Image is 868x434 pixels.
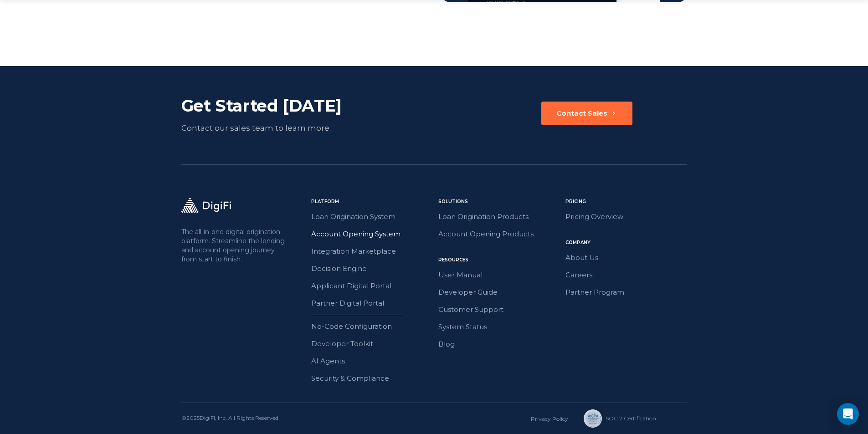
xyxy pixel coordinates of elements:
[606,414,656,423] div: SOC 2 Сertification
[438,269,560,281] a: User Manual
[311,263,433,275] a: Decision Engine
[311,355,433,367] a: AI Agents
[311,280,433,292] a: Applicant Digital Portal
[311,373,433,384] a: Security & Compliance
[311,245,433,257] a: Integration Marketplace
[438,198,560,205] div: Solutions
[565,211,687,223] a: Pricing Overview
[311,228,433,240] a: Account Opening System
[181,414,280,423] div: © 2025 DigiFi, Inc. All Rights Reserved.
[565,252,687,264] a: About Us
[311,198,433,205] div: Platform
[181,227,287,264] p: The all-in-one digital origination platform. Streamline the lending and account opening journey f...
[565,269,687,281] a: Careers
[438,256,560,264] div: Resources
[584,409,644,428] a: SOC 2 Сertification
[438,304,560,316] a: Customer Support
[438,338,560,350] a: Blog
[311,338,433,350] a: Developer Toolkit
[531,415,568,422] a: Privacy Policy
[311,321,433,332] a: No-Code Configuration
[181,95,384,116] div: Get Started [DATE]
[556,109,607,118] div: Contact Sales
[565,286,687,298] a: Partner Program
[565,239,687,246] div: Company
[438,228,560,240] a: Account Opening Products
[438,321,560,333] a: System Status
[311,211,433,223] a: Loan Origination System
[438,211,560,223] a: Loan Origination Products
[181,122,384,134] div: Contact our sales team to learn more.
[565,198,687,205] div: Pricing
[837,403,859,425] div: Open Intercom Messenger
[541,102,632,125] button: Contact Sales
[311,297,433,309] a: Partner Digital Portal
[438,286,560,298] a: Developer Guide
[541,102,632,134] a: Contact Sales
